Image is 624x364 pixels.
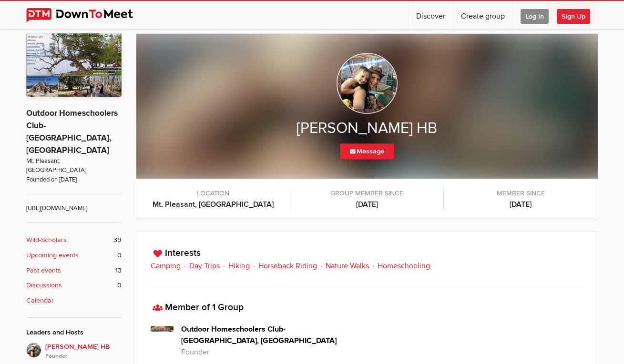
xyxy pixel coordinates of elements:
span: Mt. Pleasant, [GEOGRAPHIC_DATA] [26,157,122,175]
b: Discussions [26,280,62,291]
img: Outdoor Homeschoolers Club- Charleston, SC [26,33,122,97]
span: 0 [117,250,122,261]
a: Sign Up [557,1,598,30]
a: Calendar [26,295,122,306]
h3: Interests [151,246,583,260]
a: Log In [513,1,556,30]
span: [PERSON_NAME] HB [45,342,122,361]
b: Calendar [26,295,54,306]
b: Past events [26,265,61,276]
b: [DATE] [300,199,434,210]
a: Upcoming events 0 [26,250,122,261]
a: [PERSON_NAME] HBFounder [26,343,122,361]
span: 39 [113,235,122,245]
h4: Outdoor Homeschoolers Club- [GEOGRAPHIC_DATA], [GEOGRAPHIC_DATA] [181,324,346,346]
p: Founder [181,346,346,358]
span: LOCATION [146,188,280,199]
b: [DATE] [453,199,588,210]
a: Message [340,143,394,160]
span: Sign Up [557,9,590,24]
i: Founder [45,352,122,361]
a: Wild-Scholars 39 [26,235,122,245]
span: Member since [453,188,588,199]
h2: [PERSON_NAME] HB [155,119,579,139]
a: Discussions 0 [26,280,122,291]
b: Mt. Pleasant, [GEOGRAPHIC_DATA] [146,199,280,210]
a: Past events 13 [26,265,122,276]
img: Elizabeth HB [26,343,41,358]
span: Log In [521,9,549,24]
span: Founded on [DATE] [26,175,122,184]
div: Leaders and Hosts [26,327,122,338]
span: [URL][DOMAIN_NAME] [26,194,122,213]
img: Elizabeth HB [337,53,398,114]
a: Outdoor Homeschoolers Club- [GEOGRAPHIC_DATA], [GEOGRAPHIC_DATA] [26,108,118,155]
b: Wild-Scholars [26,235,67,245]
span: 0 [117,280,122,291]
span: Group member since [300,188,434,199]
a: Discover [409,1,453,30]
h3: Member of 1 Group [151,301,583,314]
a: Create group [453,1,512,30]
img: DownToMeet [26,8,148,22]
span: 13 [115,265,122,276]
b: Upcoming events [26,250,79,261]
